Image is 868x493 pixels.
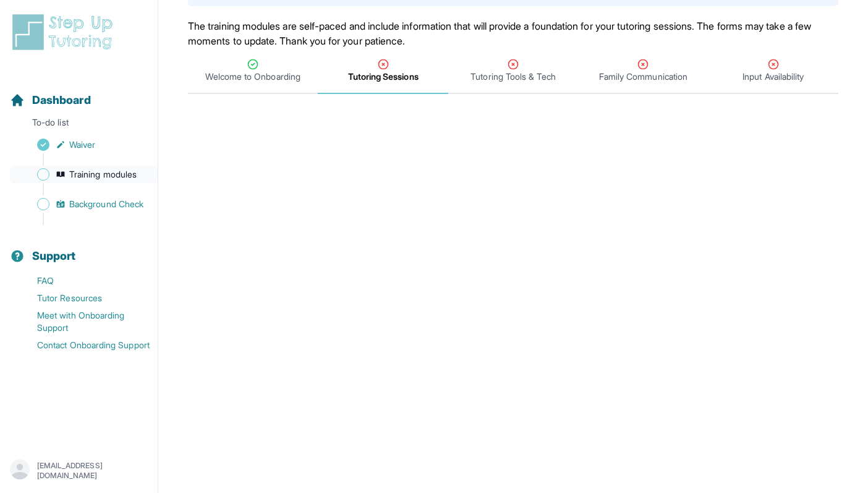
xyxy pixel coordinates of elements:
p: The training modules are self-paced and include information that will provide a foundation for yo... [188,19,838,48]
a: Dashboard [10,92,91,109]
a: Tutor Resources [10,289,158,307]
span: Tutoring Tools & Tech [470,71,555,83]
a: FAQ [10,272,158,289]
button: Dashboard [5,72,153,114]
span: Background Check [69,198,143,210]
span: Family Communication [599,71,687,83]
nav: Tabs [188,48,838,94]
span: Tutoring Sessions [348,71,419,83]
a: Training modules [10,166,158,183]
a: Meet with Onboarding Support [10,307,158,337]
span: Welcome to Onboarding [205,71,300,83]
button: [EMAIL_ADDRESS][DOMAIN_NAME] [10,460,148,482]
span: Support [32,247,76,265]
p: To-do list [5,116,153,134]
span: Dashboard [32,92,91,109]
button: Support [5,228,153,270]
a: Background Check [10,195,158,213]
span: Input Availability [742,71,804,83]
p: [EMAIL_ADDRESS][DOMAIN_NAME] [37,461,148,481]
a: Contact Onboarding Support [10,337,158,354]
span: Waiver [69,139,95,151]
span: Training modules [69,168,137,181]
a: Waiver [10,136,158,153]
img: logo [10,12,120,52]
